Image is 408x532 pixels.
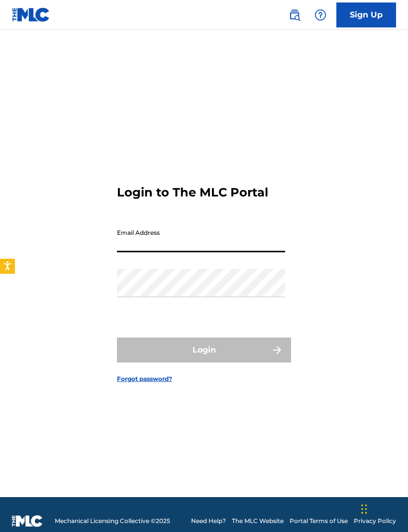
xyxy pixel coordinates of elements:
[191,517,226,526] a: Need Help?
[117,185,268,200] h3: Login to The MLC Portal
[314,9,326,21] img: help
[354,517,396,526] a: Privacy Policy
[55,517,170,526] span: Mechanical Licensing Collective © 2025
[290,517,348,526] a: Portal Terms of Use
[358,484,408,532] iframe: Chat Widget
[12,7,50,22] img: MLC Logo
[117,374,172,383] a: Forgot password?
[361,494,367,524] div: Drag
[289,9,301,21] img: search
[310,5,330,25] div: Help
[336,2,396,27] a: Sign Up
[12,515,43,527] img: logo
[285,5,305,25] a: Public Search
[232,517,284,526] a: The MLC Website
